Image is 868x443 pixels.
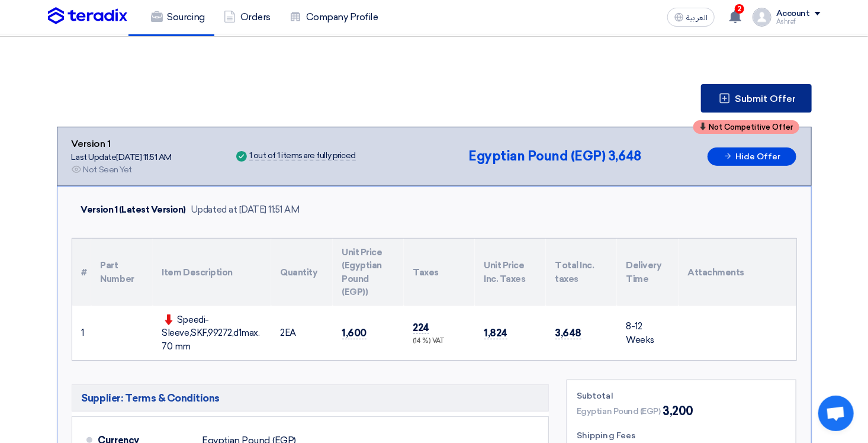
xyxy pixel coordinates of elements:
h5: Supplier: Terms & Conditions [72,384,549,412]
span: 2 [281,328,285,338]
div: Ashraf [776,18,821,25]
span: 1,824 [484,327,508,339]
div: Last Update [DATE] 11:51 AM [72,151,172,163]
div: Subtotal [577,390,786,402]
td: EA [271,306,333,361]
a: Company Profile [280,4,388,30]
button: Hide Offer [708,147,796,166]
th: Delivery Time [617,239,679,306]
div: Not Seen Yet [83,163,132,176]
div: Speedi-Sleeve,SKF,99272,d1max.70 mm [162,313,262,354]
div: Updated at [DATE] 11:51 AM [191,203,300,217]
th: Part Number [91,239,153,306]
span: Egyptian Pound (EGP) [577,405,660,418]
th: Item Description [153,239,271,306]
span: 1,600 [342,327,367,339]
span: العربية [686,14,708,22]
span: Not Competitive Offer [709,123,793,131]
div: Version 1 [72,137,172,151]
span: 3,200 [663,402,694,420]
button: Submit Offer [701,84,812,113]
div: Account [776,9,810,19]
img: profile_test.png [753,8,771,27]
a: Sourcing [142,4,214,30]
div: Version 1 (Latest Version) [81,203,187,217]
th: Quantity [271,239,333,306]
div: 1 out of 1 items are fully priced [249,152,356,161]
a: Orders [214,4,280,30]
th: # [72,239,91,306]
th: Attachments [679,239,796,306]
span: 224 [413,322,430,334]
th: Unit Price Inc. Taxes [475,239,546,306]
span: 3,648 [555,327,582,339]
th: Unit Price (Egyptian Pound (EGP)) [333,239,404,306]
th: Total Inc. taxes [546,239,617,306]
span: 2 [735,4,744,14]
span: 3,648 [608,148,641,164]
img: Teradix logo [48,7,127,25]
span: Submit Offer [735,94,796,104]
td: 1 [72,306,91,361]
div: (14 %) VAT [413,336,465,346]
button: العربية [667,8,715,27]
td: 8-12 Weeks [617,306,679,361]
th: Taxes [404,239,475,306]
div: Shipping Fees [577,429,786,442]
span: Egyptian Pound (EGP) [468,148,605,164]
div: Open chat [818,396,854,431]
